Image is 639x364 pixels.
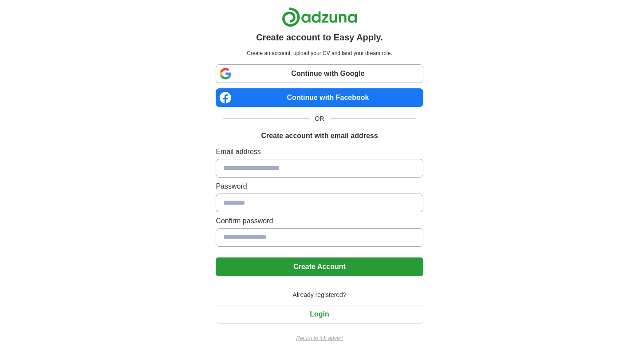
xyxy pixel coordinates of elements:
h1: Create account with email address [261,131,378,141]
span: OR [310,114,330,123]
img: Adzuna logo [282,7,357,27]
a: Continue with Facebook [216,88,423,107]
button: Create Account [216,257,423,276]
label: Confirm password [216,216,423,226]
p: Create an account, upload your CV and land your dream role. [217,49,421,57]
a: Login [216,310,423,318]
label: Email address [216,146,423,157]
h1: Create account to Easy Apply. [256,31,383,44]
button: Login [216,305,423,324]
label: Password [216,181,423,192]
a: Return to job advert [216,334,423,342]
span: Already registered? [287,290,351,300]
a: Continue with Google [216,64,423,83]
